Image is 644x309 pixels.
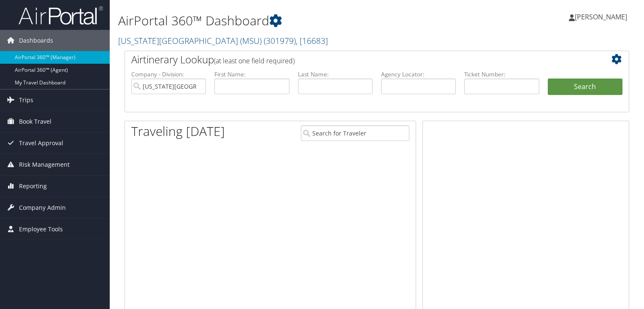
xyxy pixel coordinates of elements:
[118,35,328,46] a: [US_STATE][GEOGRAPHIC_DATA] (MSU)
[548,79,622,95] button: Search
[19,197,66,218] span: Company Admin
[19,89,33,111] span: Trips
[464,70,539,79] label: Ticket Number:
[131,122,225,140] h1: Traveling [DATE]
[19,176,47,197] span: Reporting
[301,125,409,141] input: Search for Traveler
[296,35,328,46] span: , [ 16683 ]
[298,70,373,79] label: Last Name:
[118,12,463,30] h1: AirPortal 360™ Dashboard
[214,70,289,79] label: First Name:
[19,133,63,154] span: Travel Approval
[214,56,295,65] span: (at least one field required)
[569,4,636,30] a: [PERSON_NAME]
[381,70,456,79] label: Agency Locator:
[264,35,296,46] span: ( 301979 )
[19,5,103,25] img: airportal-logo.png
[131,70,206,79] label: Company - Division:
[19,219,63,240] span: Employee Tools
[19,30,53,51] span: Dashboards
[131,52,581,67] h2: Airtinerary Lookup
[575,12,627,22] span: [PERSON_NAME]
[19,154,70,175] span: Risk Management
[19,111,51,132] span: Book Travel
